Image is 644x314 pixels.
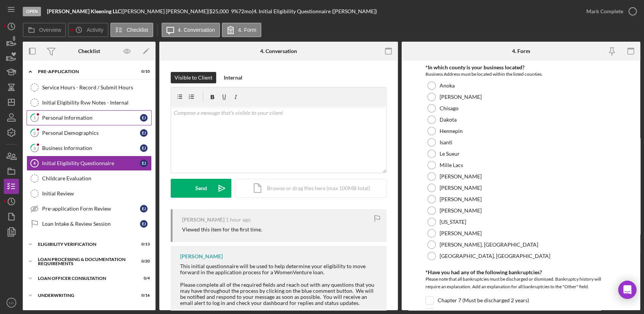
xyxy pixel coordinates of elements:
[440,253,550,259] label: [GEOGRAPHIC_DATA], [GEOGRAPHIC_DATA]
[180,263,379,275] div: This initial questionnaire will be used to help determine your eligibility to move forward in the...
[238,27,256,33] label: 4. Form
[426,70,616,78] div: Business Address must be located within the listed counties.
[123,8,209,14] div: [PERSON_NAME] [PERSON_NAME] |
[47,8,121,14] b: [PERSON_NAME] Kleening LLC
[195,179,207,198] div: Send
[42,191,151,197] div: Initial Review
[110,23,153,37] button: Checklist
[260,48,297,54] div: 4. Conversation
[440,219,466,225] label: [US_STATE]
[426,269,616,275] div: *Have you had any of the following bankruptcies?
[42,175,151,181] div: Childcare Evaluation
[27,156,152,171] a: 4Initial Eligibility QuestionnaireEJ
[38,69,131,74] div: Pre-Application
[33,145,36,150] tspan: 3
[440,242,538,248] label: [PERSON_NAME], [GEOGRAPHIC_DATA]
[174,72,212,83] div: Visible to Client
[9,301,14,305] text: LC
[171,179,231,198] button: Send
[180,253,223,259] div: [PERSON_NAME]
[136,242,150,247] div: 0 / 13
[140,114,148,122] div: E J
[38,242,131,247] div: Eligibility Verification
[226,217,251,223] time: 2025-09-05 14:22
[238,8,252,14] div: 72 mo
[440,230,482,236] label: [PERSON_NAME]
[47,8,123,14] div: |
[136,293,150,298] div: 0 / 16
[512,48,530,54] div: 4. Form
[68,23,108,37] button: Activity
[252,8,377,14] div: | 4. Initial Eligibility Questionnaire ([PERSON_NAME])
[27,141,152,156] a: 3Business InformationEJ
[586,4,623,19] div: Mark Complete
[140,205,148,212] div: E J
[178,27,215,33] label: 4. Conversation
[38,257,131,266] div: Loan Processing & Documentation Requirements
[171,72,216,83] button: Visible to Client
[440,105,459,111] label: Chisago
[182,227,262,233] div: Viewed this item for the first time.
[438,297,529,304] label: Chapter 7 (Must be discharged 2 years)
[42,84,151,91] div: Service Hours - Record / Submit Hours
[579,4,640,19] button: Mark Complete
[182,217,225,223] div: [PERSON_NAME]
[27,80,152,95] a: Service Hours - Record / Submit Hours
[426,64,616,70] div: *In which county is your business located?
[136,69,150,74] div: 0 / 10
[27,216,152,231] a: Loan Intake & Review SessionEJ
[231,8,238,14] div: 9 %
[42,115,140,121] div: Personal Information
[86,27,103,33] label: Activity
[27,110,152,125] a: 1Personal InformationEJ
[27,186,152,201] a: Initial Review
[440,151,460,157] label: Le Sueur
[78,48,100,54] div: Checklist
[42,206,140,212] div: Pre-application Form Review
[140,129,148,137] div: E J
[618,281,636,299] div: Open Intercom Messenger
[440,117,457,123] label: Dakota
[426,275,616,292] div: Please note that all bankruptcies must be discharged or dismissed. Bankruptcy history will requir...
[440,94,482,100] label: [PERSON_NAME]
[162,23,220,37] button: 4. Conversation
[136,276,150,281] div: 0 / 4
[42,145,140,151] div: Business Information
[440,185,482,191] label: [PERSON_NAME]
[4,295,19,310] button: LC
[140,159,148,167] div: E J
[440,173,482,180] label: [PERSON_NAME]
[23,23,66,37] button: Overview
[42,130,140,136] div: Personal Demographics
[33,130,36,135] tspan: 2
[39,27,61,33] label: Overview
[140,144,148,152] div: E J
[38,276,131,281] div: Loan Officer Consultation
[27,95,152,110] a: Initial Eligibility Rvw Notes - Internal
[440,83,455,89] label: Anoka
[38,293,131,298] div: Underwriting
[42,160,140,166] div: Initial Eligibility Questionnaire
[136,259,150,264] div: 0 / 20
[33,115,36,120] tspan: 1
[23,7,41,16] div: Open
[440,162,463,168] label: Mille Lacs
[27,125,152,141] a: 2Personal DemographicsEJ
[209,8,229,14] span: $25,000
[222,23,261,37] button: 4. Form
[224,72,242,83] div: Internal
[440,139,452,145] label: Isanti
[440,196,482,202] label: [PERSON_NAME]
[42,100,151,106] div: Initial Eligibility Rvw Notes - Internal
[220,72,246,83] button: Internal
[42,221,140,227] div: Loan Intake & Review Session
[27,201,152,216] a: Pre-application Form ReviewEJ
[33,161,36,166] tspan: 4
[127,27,148,33] label: Checklist
[27,171,152,186] a: Childcare Evaluation
[440,128,463,134] label: Hennepin
[140,220,148,228] div: E J
[440,208,482,214] label: [PERSON_NAME]
[180,282,379,306] div: Please complete all of the required fields and reach out with any questions that you may have thr...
